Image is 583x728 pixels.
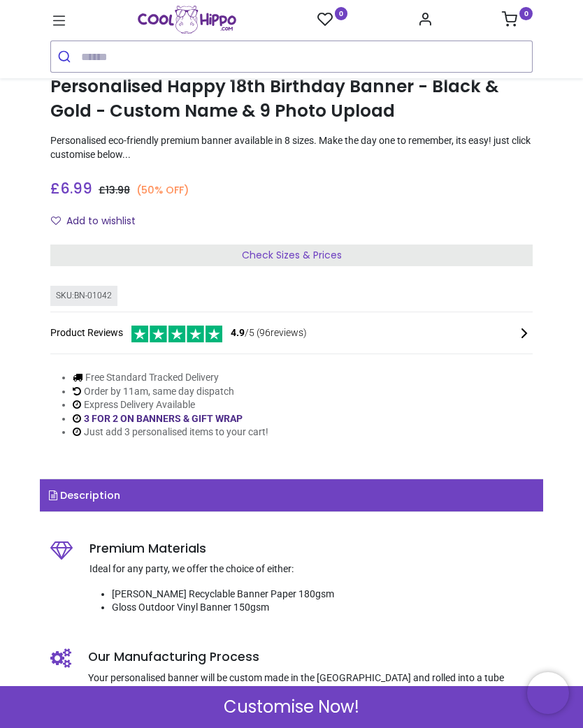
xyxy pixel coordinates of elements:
[317,11,348,29] a: 0
[89,562,533,576] p: Ideal for any party, we offer the choice of either:
[231,327,245,338] span: 4.9
[50,178,92,198] span: £
[136,183,189,197] small: (50% OFF)
[50,286,117,306] div: SKU: BN-01042
[417,15,433,27] a: Account Info
[88,671,533,699] p: Your personalised banner will be custom made in the [GEOGRAPHIC_DATA] and rolled into a tube ensu...
[73,385,268,399] li: Order by 11am, same day dispatch
[40,479,543,511] a: Description
[527,672,569,714] iframe: Brevo live chat
[242,248,342,262] span: Check Sizes & Prices
[51,41,81,72] button: Submit
[60,178,92,198] span: 6.99
[51,216,61,226] i: Add to wishlist
[50,210,147,233] button: Add to wishlistAdd to wishlist
[335,7,348,20] sup: 0
[112,601,533,615] li: Gloss Outdoor Vinyl Banner 150gsm
[138,6,236,34] img: Cool Hippo
[73,371,268,385] li: Free Standard Tracked Delivery
[88,648,533,666] h5: Our Manufacturing Process
[112,588,533,602] li: [PERSON_NAME] Recyclable Banner Paper 180gsm
[73,398,268,412] li: Express Delivery Available
[73,425,268,439] li: Just add 3 personalised items to your cart!
[50,75,533,123] h1: Personalised Happy 18th Birthday Banner - Black & Gold - Custom Name & 9 Photo Upload
[224,695,359,719] span: Customise Now!
[106,183,130,197] span: 13.98
[50,134,533,161] p: Personalised eco-friendly premium banner available in 8 sizes. Make the day one to remember, its ...
[89,540,533,558] h5: Premium Materials
[502,15,533,27] a: 0
[84,413,243,424] a: 3 FOR 2 ON BANNERS & GIFT WRAP
[138,6,236,34] a: Logo of Cool Hippo
[231,326,307,340] span: /5 ( 96 reviews)
[99,183,130,197] span: £
[519,7,533,20] sup: 0
[50,323,533,342] div: Product Reviews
